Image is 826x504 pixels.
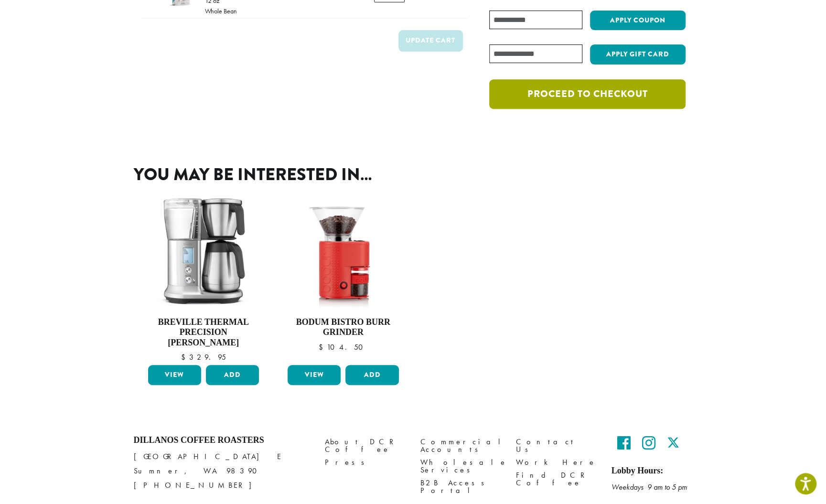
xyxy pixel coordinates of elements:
[325,456,406,469] a: Press
[148,365,201,385] a: View
[205,8,237,14] p: Whole Bean
[134,450,311,493] p: [GEOGRAPHIC_DATA] E Sumner, WA 98390 [PHONE_NUMBER]
[319,342,367,352] bdi: 104.50
[398,30,463,52] button: Update cart
[181,352,226,362] bdi: 329.95
[611,466,693,476] h5: Lobby Hours:
[611,482,687,492] em: Weekdays 9 am to 5 pm
[325,435,406,456] a: About DCR Coffee
[516,456,597,469] a: Work Here
[134,435,311,446] h4: Dillanos Coffee Roasters
[319,342,327,352] span: $
[420,477,502,497] a: B2B Access Portal
[516,435,597,456] a: Contact Us
[206,365,259,385] button: Add
[181,352,189,362] span: $
[294,193,392,310] img: B_10903-04.jpg
[146,317,262,348] h4: Breville Thermal Precision [PERSON_NAME]
[590,11,686,30] button: Apply coupon
[345,365,398,385] button: Add
[420,456,502,477] a: Wholesale Services
[590,44,686,64] button: Apply Gift Card
[285,193,401,361] a: Bodum Bistro Burr Grinder $104.50
[489,79,685,109] a: Proceed to checkout
[285,317,401,338] h4: Bodum Bistro Burr Grinder
[146,193,262,361] a: Breville Thermal Precision [PERSON_NAME] $329.95
[516,469,597,490] a: Find DCR Coffee
[420,435,502,456] a: Commercial Accounts
[288,365,341,385] a: View
[134,164,693,185] h2: You may be interested in…
[146,193,262,310] img: Breville-Precision-Brewer-unit.jpg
